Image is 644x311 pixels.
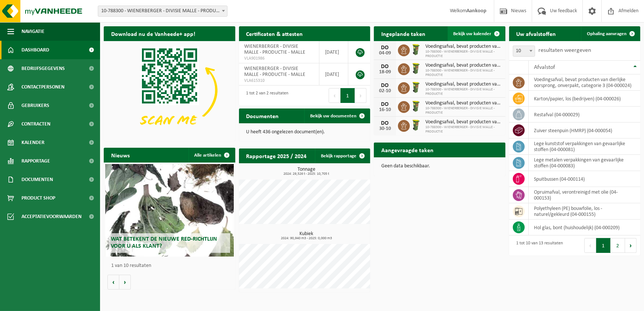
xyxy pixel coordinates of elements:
[529,220,641,235] td: hol glas, bont (huishoudelijk) (04-000209)
[105,164,234,257] a: Wat betekent de nieuwe RED-richtlijn voor u als klant?
[454,31,492,36] span: Bekijk uw kalender
[189,148,235,163] a: Alle artikelen
[410,43,422,56] img: WB-0060-HPE-GN-50
[529,187,641,203] td: opruimafval, verontreinigd met olie (04-000153)
[539,47,591,53] label: resultaten weergeven
[410,100,422,113] img: WB-0060-HPE-GN-50
[584,238,596,253] button: Previous
[513,237,563,254] div: 1 tot 10 van 13 resultaten
[310,114,356,118] span: Bekijk uw documenten
[611,238,625,253] button: 2
[111,236,218,249] span: Wat betekent de nieuwe RED-richtlijn voor u als klant?
[425,81,502,87] span: Voedingsafval, bevat producten van dierlijke oorsprong, onverpakt, categorie 3
[98,6,228,17] span: 10-788300 - WIENERBERGER - DIVISIE MALLE - PRODUCTIE - MALLE
[21,152,50,170] span: Rapportage
[243,172,371,176] span: 2024: 29,526 t - 2025: 10,705 t
[529,91,641,107] td: karton/papier, los (bedrijven) (04-000026)
[378,101,392,107] div: DO
[587,31,627,36] span: Ophaling aanvragen
[374,143,441,157] h2: Aangevraagde taken
[529,123,641,138] td: zuiver steenpuin (HMRP) (04-000054)
[119,275,131,290] button: Volgende
[243,167,371,176] h3: Tonnage
[596,238,611,253] button: 1
[107,275,119,290] button: Vorige
[425,125,502,134] span: 10-788300 - WIENERBERGER - DIVISIE MALLE - PRODUCTIE
[21,133,44,152] span: Kalender
[239,26,311,41] h2: Certificaten & attesten
[319,41,348,63] td: [DATE]
[425,87,502,96] span: 10-788300 - WIENERBERGER - DIVISIE MALLE - PRODUCTIE
[341,88,355,103] button: 1
[509,26,564,41] h2: Uw afvalstoffen
[581,26,640,41] a: Ophaling aanvragen
[315,148,369,163] a: Bekijk rapportage
[246,130,363,135] p: U heeft 436 ongelezen document(en).
[245,56,314,61] span: VLA901986
[21,115,50,133] span: Contracten
[245,44,306,55] span: WIENERBERGER - DIVISIE MALLE - PRODUCTIE - MALLE
[425,50,502,58] span: 10-788300 - WIENERBERGER - DIVISIE MALLE - PRODUCTIE
[21,59,65,78] span: Bedrijfsgegevens
[513,46,535,56] span: 10
[529,74,641,91] td: voedingsafval, bevat producten van dierlijke oorsprong, onverpakt, categorie 3 (04-000024)
[378,107,392,113] div: 16-10
[21,22,44,41] span: Navigatie
[319,63,348,86] td: [DATE]
[21,78,64,96] span: Contactpersonen
[104,26,203,41] h2: Download nu de Vanheede+ app!
[378,126,392,131] div: 30-10
[329,88,341,103] button: Previous
[625,238,637,253] button: Next
[378,51,392,56] div: 04-09
[425,100,502,106] span: Voedingsafval, bevat producten van dierlijke oorsprong, onverpakt, categorie 3
[467,8,487,14] strong: Aankoop
[21,170,53,189] span: Documenten
[104,41,235,140] img: Download de VHEPlus App
[378,70,392,75] div: 18-09
[374,26,433,41] h2: Ingeplande taken
[410,62,422,75] img: WB-0060-HPE-GN-50
[410,81,422,94] img: WB-0060-HPE-GN-50
[378,120,392,126] div: DO
[529,138,641,155] td: lege kunststof verpakkingen van gevaarlijke stoffen (04-000081)
[245,66,306,77] span: WIENERBERGER - DIVISIE MALLE - PRODUCTIE - MALLE
[378,88,392,94] div: 02-10
[513,46,535,57] span: 10
[378,45,392,51] div: DO
[529,171,641,187] td: spuitbussen (04-000114)
[243,87,289,104] div: 1 tot 2 van 2 resultaten
[529,155,641,171] td: lege metalen verpakkingen van gevaarlijke stoffen (04-000083)
[239,108,286,123] h2: Documenten
[425,119,502,125] span: Voedingsafval, bevat producten van dierlijke oorsprong, onverpakt, categorie 3
[381,164,498,169] p: Geen data beschikbaar.
[425,44,502,50] span: Voedingsafval, bevat producten van dierlijke oorsprong, onverpakt, categorie 3
[239,148,314,163] h2: Rapportage 2025 / 2024
[245,78,314,84] span: VLA615310
[243,231,371,240] h3: Kubiek
[355,88,366,103] button: Next
[529,107,641,123] td: restafval (04-000029)
[98,6,227,16] span: 10-788300 - WIENERBERGER - DIVISIE MALLE - PRODUCTIE - MALLE
[529,203,641,220] td: polyethyleen (PE) bouwfolie, los - naturel/gekleurd (04-000155)
[21,189,55,207] span: Product Shop
[21,207,82,226] span: Acceptatievoorwaarden
[448,26,505,41] a: Bekijk uw kalender
[425,68,502,77] span: 10-788300 - WIENERBERGER - DIVISIE MALLE - PRODUCTIE
[378,83,392,88] div: DO
[304,108,369,123] a: Bekijk uw documenten
[425,63,502,68] span: Voedingsafval, bevat producten van dierlijke oorsprong, onverpakt, categorie 3
[410,119,422,131] img: WB-0060-HPE-GN-50
[378,64,392,70] div: DO
[104,148,137,162] h2: Nieuws
[534,64,555,70] span: Afvalstof
[21,41,49,59] span: Dashboard
[243,237,371,240] span: 2024: 90,940 m3 - 2025: 0,000 m3
[111,263,232,268] p: 1 van 10 resultaten
[21,96,49,115] span: Gebruikers
[425,106,502,115] span: 10-788300 - WIENERBERGER - DIVISIE MALLE - PRODUCTIE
